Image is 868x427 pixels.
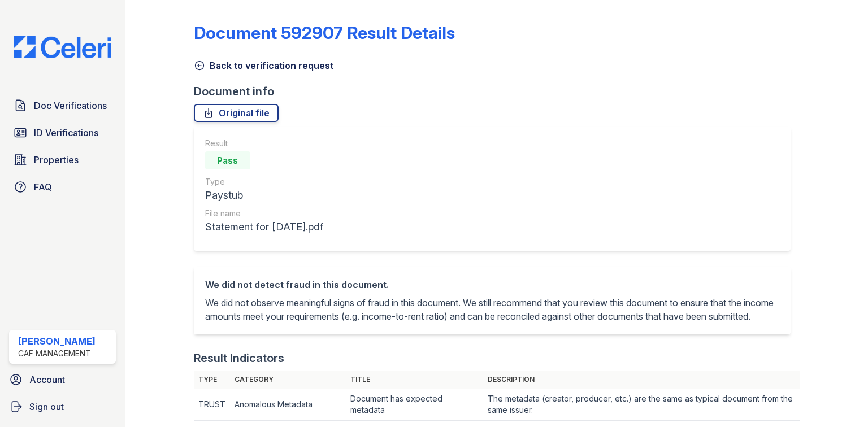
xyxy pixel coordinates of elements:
[9,176,116,198] a: FAQ
[483,371,799,389] th: Description
[18,348,96,359] div: CAF Management
[230,371,346,389] th: Category
[483,389,799,421] td: The metadata (creator, producer, etc.) are the same as typical document from the same issuer.
[29,373,65,386] span: Account
[205,219,323,235] div: Statement for [DATE].pdf
[9,149,116,171] a: Properties
[205,278,779,291] div: We did not detect fraud in this document.
[194,84,800,99] div: Document info
[230,389,346,421] td: Anomalous Metadata
[194,389,230,421] td: TRUST
[205,296,779,323] p: We did not observe meaningful signs of fraud in this document. We still recommend that you review...
[205,138,323,149] div: Result
[5,368,120,391] a: Account
[346,389,484,421] td: Document has expected metadata
[205,188,323,203] div: Paystub
[34,126,98,140] span: ID Verifications
[5,36,120,58] img: CE_Logo_Blue-a8612792a0a2168367f1c8372b55b34899dd931a85d93a1a3d3e32e68fde9ad4.png
[34,99,107,112] span: Doc Verifications
[194,23,455,43] a: Document 592907 Result Details
[34,180,52,194] span: FAQ
[9,94,116,117] a: Doc Verifications
[18,334,96,348] div: [PERSON_NAME]
[5,395,120,418] a: Sign out
[821,382,857,416] iframe: chat widget
[205,176,323,188] div: Type
[194,350,284,366] div: Result Indicators
[194,104,279,122] a: Original file
[194,59,333,72] a: Back to verification request
[29,400,64,413] span: Sign out
[205,151,250,169] div: Pass
[205,208,323,219] div: File name
[9,121,116,144] a: ID Verifications
[34,153,79,167] span: Properties
[346,371,484,389] th: Title
[194,371,230,389] th: Type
